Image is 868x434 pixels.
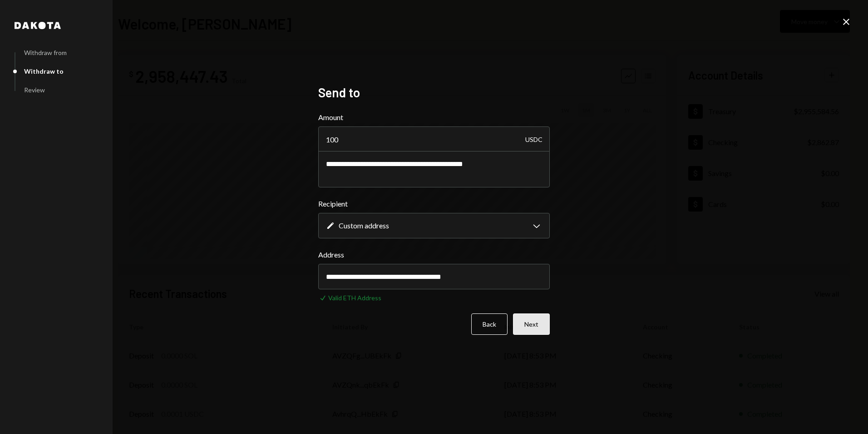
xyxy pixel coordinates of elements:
label: Recipient [318,198,550,209]
button: Next [513,313,550,335]
div: USDC [525,126,542,152]
button: Back [471,313,508,335]
div: Withdraw to [24,67,64,75]
div: Withdraw from [24,49,67,56]
div: Review [24,86,45,94]
h2: Send to [318,84,550,101]
label: Amount [318,112,550,123]
button: Recipient [318,213,550,238]
label: Address [318,249,550,260]
div: Valid ETH Address [328,293,381,303]
input: Enter amount [318,126,550,152]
